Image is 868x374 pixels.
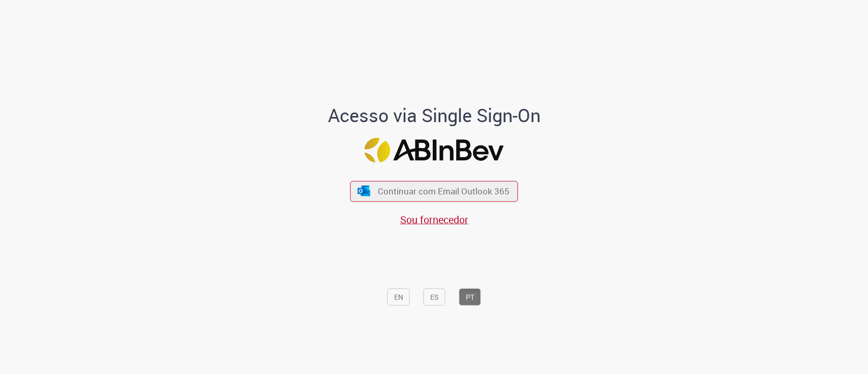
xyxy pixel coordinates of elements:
[356,186,371,196] img: ícone Azure/Microsoft 360
[400,213,468,226] a: Sou fornecedor
[459,289,481,306] button: PT
[378,185,510,197] span: Continuar com Email Outlook 365
[350,181,518,202] button: ícone Azure/Microsoft 360 Continuar com Email Outlook 365
[365,138,504,163] img: Logo ABInBev
[387,289,410,306] button: EN
[293,105,575,126] h1: Acesso via Single Sign-On
[424,289,445,306] button: ES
